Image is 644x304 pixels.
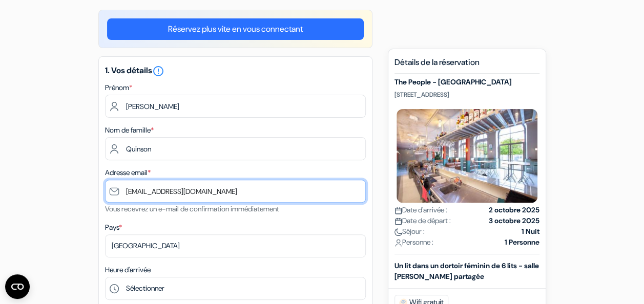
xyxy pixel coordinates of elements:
label: Adresse email [105,167,151,178]
span: Date de départ : [394,215,451,226]
span: Personne : [394,237,433,248]
h5: 1. Vos détails [105,65,366,77]
label: Heure d'arrivée [105,265,151,275]
label: Nom de famille [105,125,154,136]
h5: The People - [GEOGRAPHIC_DATA] [394,78,539,86]
img: calendar.svg [394,207,402,214]
p: [STREET_ADDRESS] [394,91,539,99]
b: Un lit dans un dortoir féminin de 6 lits - salle [PERSON_NAME] partagée [394,261,539,281]
img: moon.svg [394,228,402,236]
label: Prénom [105,82,132,93]
strong: 1 Personne [505,237,539,248]
span: Séjour : [394,226,425,237]
strong: 1 Nuit [522,226,539,237]
img: calendar.svg [394,218,402,225]
h5: Détails de la réservation [394,57,539,74]
strong: 2 octobre 2025 [489,205,539,215]
i: error_outline [152,65,164,77]
label: Pays [105,222,122,233]
strong: 3 octobre 2025 [489,215,539,226]
img: user_icon.svg [394,239,402,247]
a: error_outline [152,65,164,76]
small: Vous recevrez un e-mail de confirmation immédiatement [105,204,279,213]
input: Entrer le nom de famille [105,137,366,160]
a: Réservez plus vite en vous connectant [107,18,364,40]
span: Date d'arrivée : [394,205,447,215]
input: Entrer adresse e-mail [105,180,366,203]
input: Entrez votre prénom [105,95,366,118]
button: Ouvrir le widget CMP [5,274,30,299]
